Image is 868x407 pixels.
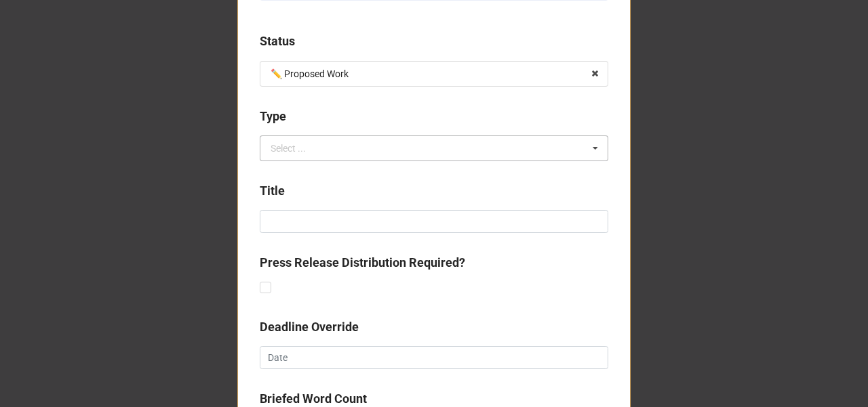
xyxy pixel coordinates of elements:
label: Status [260,32,295,51]
label: Press Release Distribution Required? [260,253,465,272]
label: Type [260,107,286,126]
label: Title [260,181,285,200]
div: Select ... [271,144,306,153]
input: Date [260,346,608,369]
div: ✏️ Proposed Work [271,69,349,79]
label: Deadline Override [260,318,359,337]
